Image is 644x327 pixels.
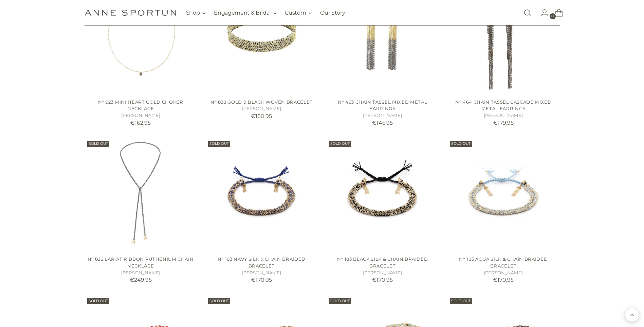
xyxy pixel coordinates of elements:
[337,256,428,269] a: N° 183 Black Silk & Chain Braided Bracelet
[251,277,272,283] span: €170,95
[326,138,439,251] a: N° 183 Black Silk & Chain Braided Bracelet
[372,120,393,126] span: €145,95
[218,256,306,269] a: N° 183 Navy Silk & Chain Braided Bracelet
[338,99,427,111] a: N° 463 Chain Tassel Mixed Metal EARRINGS
[521,6,534,20] a: Open search modal
[493,277,514,283] span: €170,95
[326,112,439,119] h5: [PERSON_NAME]
[372,277,393,283] span: €170,95
[186,5,206,20] button: Shop
[625,308,639,322] button: Back to top
[447,138,559,251] a: N° 183 Aqua Silk & Chain Braided Bracelet
[210,99,313,105] a: N° 828 Gold & Black Woven Bracelet
[493,120,514,126] span: €179,95
[549,6,563,20] a: Open cart modal
[85,112,197,119] h5: [PERSON_NAME]
[130,277,152,283] span: €249,95
[326,270,439,276] h5: [PERSON_NAME]
[85,270,197,276] h5: [PERSON_NAME]
[205,105,318,112] h5: [PERSON_NAME]
[455,99,552,111] a: N° 464 Chain Tassel Cascade Mixed Metal EARRINGS
[550,13,556,19] span: 0
[85,10,176,16] a: Anne Sportun Fine Jewellery
[251,113,272,119] span: €160,95
[85,138,197,251] a: N° 826 Lariat Ribbon Ruthenium Chain Necklace
[98,99,183,111] a: N° 923 Mini Heart Gold Choker Necklace
[130,120,151,126] span: €162,95
[88,256,194,269] a: N° 826 Lariat Ribbon Ruthenium Chain Necklace
[285,5,312,20] button: Custom
[214,5,277,20] button: Engagement & Bridal
[447,270,559,276] h5: [PERSON_NAME]
[205,138,318,251] a: N° 183 Navy Silk & Chain Braided Bracelet
[447,112,559,119] h5: [PERSON_NAME]
[459,256,548,269] a: N° 183 Aqua Silk & Chain Braided Bracelet
[320,5,345,20] a: Our Story
[205,270,318,276] h5: [PERSON_NAME]
[535,6,549,20] a: Go to the account page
